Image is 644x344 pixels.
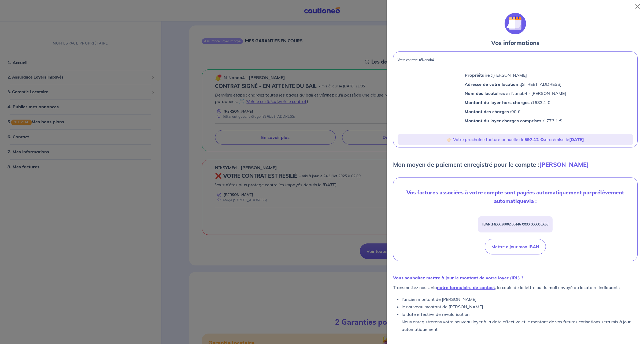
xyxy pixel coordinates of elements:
strong: Nom des locataires : [465,91,507,96]
strong: Montant des charges : [465,109,511,114]
li: l’ancien montant de [PERSON_NAME] [402,295,638,303]
p: 1683.1 € [465,99,566,106]
strong: 597,12 € [524,137,543,142]
strong: Propriétaire : [465,72,492,78]
p: [STREET_ADDRESS] [465,81,566,88]
strong: [PERSON_NAME] [539,161,589,168]
em: FRXX 30002 00446 XXXX XXXX 0X66 [492,222,548,226]
li: le nouveau montant de [PERSON_NAME] [402,303,638,310]
p: 1773.1 € [465,117,566,124]
strong: Montant du loyer charges comprises : [465,118,544,123]
img: illu_calendar.svg [505,13,526,34]
strong: Vos informations [491,39,539,47]
a: notre formulaire de contact [437,285,495,290]
strong: Vous souhaitez mettre à jour le montant de votre loyer (IRL) ? [393,275,523,280]
p: 👉🏻 Votre prochaine facture annuelle de sera émise le [400,136,631,143]
strong: Montant du loyer hors charges : [465,100,532,105]
p: 90 € [465,108,566,115]
p: Mon moyen de paiement enregistré pour le compte : [393,160,589,169]
p: [PERSON_NAME] [465,72,566,79]
p: Vos factures associées à votre compte sont payées automatiquement par via : [398,188,633,206]
strong: Adresse de votre location : [465,82,521,87]
p: n°Nanob4 - [PERSON_NAME] [465,90,566,97]
p: Transmettez nous, via , la copie de la lettre ou du mail envoyé au locataire indiquant : [393,284,638,291]
p: Votre contrat : n°Nanob4 [398,58,633,62]
li: la date effective de revalorisation Nous enregistrerons votre nouveau loyer à la date effective e... [402,310,638,333]
button: Close [633,2,642,11]
strong: IBAN : [482,222,548,226]
button: Mettre à jour mon IBAN [485,239,546,254]
strong: [DATE] [569,137,584,142]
